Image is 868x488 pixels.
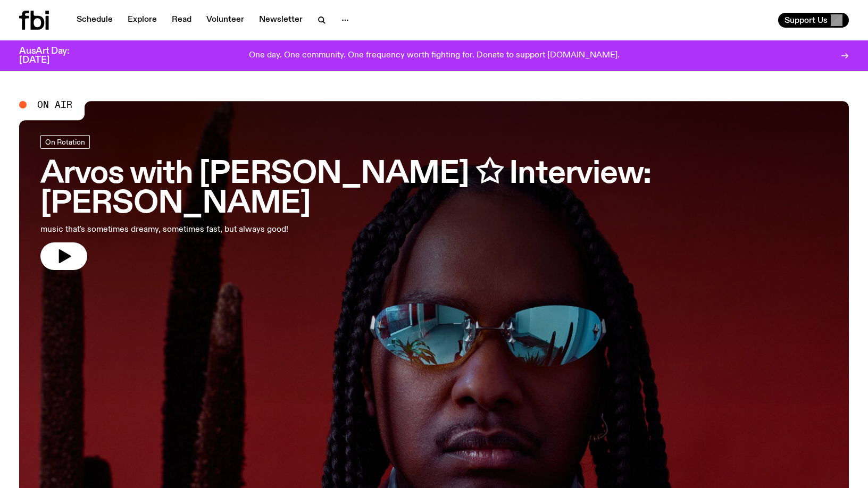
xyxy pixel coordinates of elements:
[70,13,119,28] a: Schedule
[19,47,87,65] h3: AusArt Day: [DATE]
[253,13,309,28] a: Newsletter
[778,13,849,28] button: Support Us
[249,51,620,61] p: One day. One community. One frequency worth fighting for. Donate to support [DOMAIN_NAME].
[40,159,828,219] h3: Arvos with [PERSON_NAME] ✩ Interview: [PERSON_NAME]
[45,138,85,146] span: On Rotation
[40,135,828,270] a: Arvos with [PERSON_NAME] ✩ Interview: [PERSON_NAME]music that's sometimes dreamy, sometimes fast,...
[200,13,251,28] a: Volunteer
[165,13,198,28] a: Read
[40,223,313,236] p: music that's sometimes dreamy, sometimes fast, but always good!
[40,135,90,149] a: On Rotation
[121,13,163,28] a: Explore
[37,100,72,110] span: On Air
[784,15,828,25] span: Support Us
